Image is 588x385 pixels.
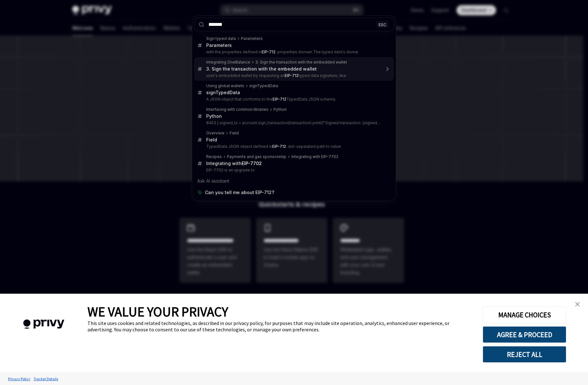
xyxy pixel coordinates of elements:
[291,154,338,159] div: Integrating with EIP-7702
[274,107,287,112] div: Python
[206,137,217,143] div: Field
[194,175,394,187] div: Ask AI assistant
[206,97,381,102] p: A JSON object that conforms to the TypedData JSON schema.
[262,49,275,54] b: EIP-712
[206,66,317,72] div: 3. Sign the transaction with the embedded wallet
[377,21,388,28] div: ESC
[483,346,566,363] button: REJECT ALL
[206,73,381,78] p: user's embedded wallet by requesting an typed data signature, like
[273,97,286,102] b: EIP-712
[272,144,286,149] b: EIP-712
[206,161,262,166] div: Integrating with
[87,303,228,320] span: WE VALUE YOUR PRIVACY
[255,60,347,65] div: 3. Sign the transaction with the embedded wallet
[206,42,232,48] div: Parameters
[206,144,381,149] p: TypedData JSON object defined in . dot-separated path to value
[206,83,244,88] div: Using global wallets
[575,302,580,306] img: close banner
[206,131,224,136] div: Overview
[230,131,239,136] div: Field
[32,373,60,384] a: Tracker Details
[206,36,236,41] div: Sign typed data
[206,154,222,159] div: Recipes
[483,326,566,343] button: AGREE & PROCEED
[242,161,262,166] b: EIP-7702
[227,154,286,159] div: Payments and gas sponsorship
[206,49,381,55] p: with the properties defined in . properties domain The typed data's domai
[206,90,240,95] div: signTypedData
[285,73,298,78] b: EIP-712
[205,189,274,196] span: Can you tell me about EIP-712?
[87,320,473,333] div: This site uses cookies and related technologies, as described in our privacy policy, for purposes...
[206,107,268,112] div: Interfacing with common libraries
[206,168,381,173] p: EIP-7702 is an upgrade to
[483,306,566,323] button: MANAGE CHOICES
[6,373,32,384] a: Privacy Policy
[206,60,250,65] div: Integrating OneBalance
[206,120,381,125] p: 8453 } signed_tx = account.sign_transaction(transaction) print(f"Signed transaction: {signed_tx}") S
[206,113,222,119] div: Python
[241,36,263,41] div: Parameters
[10,310,78,338] img: company logo
[249,83,278,88] div: signTypedData
[571,298,584,311] a: close banner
